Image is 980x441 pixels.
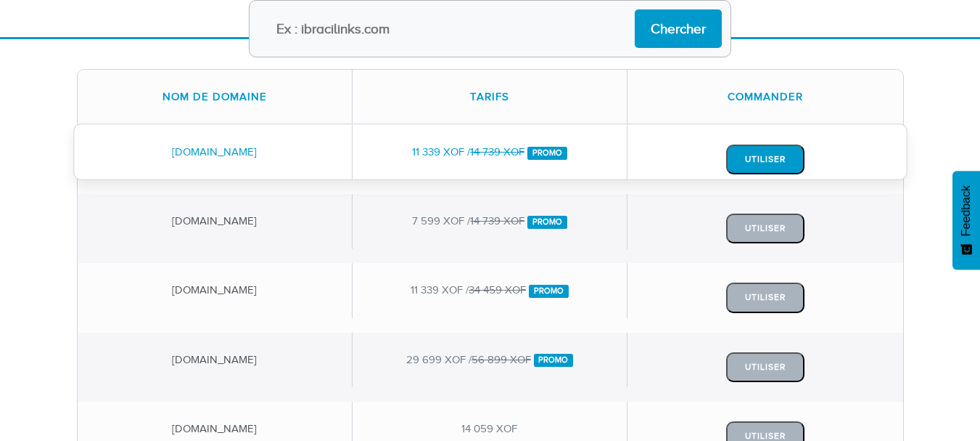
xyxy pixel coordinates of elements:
button: Feedback - Afficher l’enquête [952,171,980,270]
button: Utiliser [726,352,804,382]
span: Feedback [960,185,973,236]
del: 34 459 XOF [469,284,526,296]
div: Nom de domaine [78,70,353,124]
div: Tarifs [353,70,627,124]
del: 14 739 XOF [470,215,524,227]
div: 11 339 XOF / [353,125,627,179]
button: Utiliser [726,145,804,174]
div: Commander [627,70,902,124]
del: 56 899 XOF [472,354,531,365]
div: 11 339 XOF / [353,263,627,317]
input: Chercher [635,9,722,48]
del: 14 739 XOF [470,146,524,158]
div: 29 699 XOF / [353,333,627,387]
span: Promo [529,285,569,298]
div: [DOMAIN_NAME] [78,263,353,317]
span: Promo [534,354,574,367]
div: [DOMAIN_NAME] [78,125,353,179]
div: 7 599 XOF / [353,194,627,248]
button: Utiliser [726,214,804,243]
span: Promo [527,147,567,160]
span: Promo [527,216,567,229]
button: Utiliser [726,283,804,312]
div: [DOMAIN_NAME] [78,194,353,248]
div: [DOMAIN_NAME] [78,333,353,387]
